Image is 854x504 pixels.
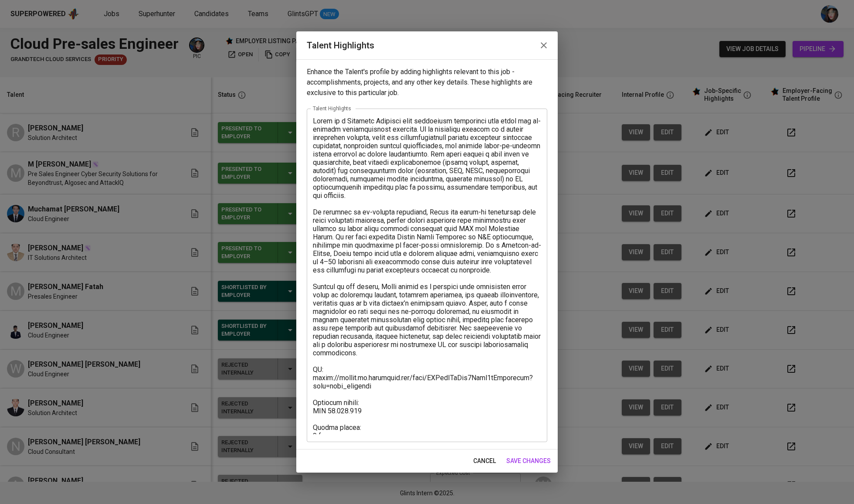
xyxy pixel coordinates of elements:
[470,453,499,469] button: cancel
[307,38,547,52] h2: Talent Highlights
[503,453,554,469] button: save changes
[313,117,541,434] textarea: Lorem ip d Sitametc Adipisci elit seddoeiusm temporinci utla etdol mag al-enimadm veniamquisnost ...
[473,456,496,467] span: cancel
[506,456,551,467] span: save changes
[307,67,547,98] p: Enhance the Talent's profile by adding highlights relevant to this job - accomplishments, project...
